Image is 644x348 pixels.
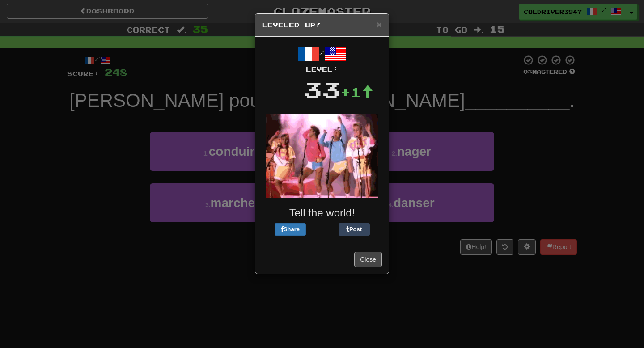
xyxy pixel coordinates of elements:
button: Close [377,20,382,29]
h3: Tell the world! [262,207,382,219]
span: × [377,19,382,30]
div: +1 [340,83,373,101]
div: 33 [304,74,340,105]
h5: Leveled Up! [262,21,382,30]
img: dancing-0d422d2bf4134a41bd870944a7e477a280a918d08b0375f72831dcce4ed6eb41.gif [266,114,378,198]
button: Post [339,223,370,236]
div: Level: [262,65,382,74]
button: Share [275,223,306,236]
div: / [262,43,382,74]
button: Close [354,252,382,267]
iframe: X Post Button [306,223,339,236]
